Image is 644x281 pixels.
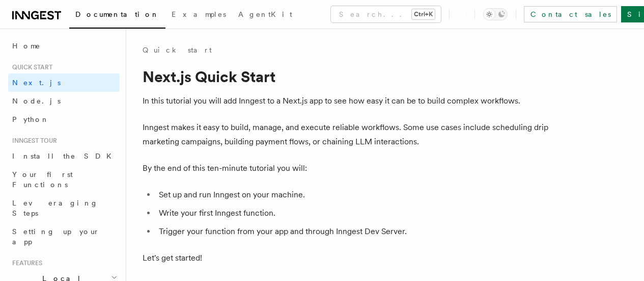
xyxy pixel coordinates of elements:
a: AgentKit [232,3,298,28]
a: Contact sales [524,6,617,22]
p: Inngest makes it easy to build, manage, and execute reliable workflows. Some use cases include sc... [143,120,550,149]
span: Python [12,115,49,123]
p: Let's get started! [143,251,550,265]
span: Node.js [12,97,61,105]
span: Setting up your app [12,227,100,246]
a: Next.js [8,73,120,92]
a: Leveraging Steps [8,194,120,222]
span: Install the SDK [12,152,118,160]
li: Set up and run Inngest on your machine. [156,188,550,202]
button: Search...Ctrl+K [331,6,441,22]
span: Next.js [12,79,61,87]
a: Setting up your app [8,222,120,251]
a: Documentation [69,3,165,29]
a: Node.js [8,92,120,110]
span: Examples [172,10,226,18]
kbd: Ctrl+K [412,9,435,19]
a: Home [8,37,120,55]
a: Examples [165,3,232,28]
a: Python [8,110,120,129]
button: Toggle dark mode [483,8,508,20]
a: Install the SDK [8,147,120,165]
span: Home [12,41,41,51]
h1: Next.js Quick Start [143,67,550,86]
span: Your first Functions [12,170,73,189]
span: AgentKit [238,10,292,18]
span: Quick start [8,63,52,71]
span: Features [8,259,42,267]
p: In this tutorial you will add Inngest to a Next.js app to see how easy it can be to build complex... [143,94,550,108]
span: Documentation [75,10,159,18]
span: Inngest tour [8,137,57,145]
a: Quick start [143,45,212,55]
li: Write your first Inngest function. [156,206,550,220]
li: Trigger your function from your app and through Inngest Dev Server. [156,224,550,239]
a: Your first Functions [8,165,120,194]
span: Leveraging Steps [12,199,98,217]
p: By the end of this ten-minute tutorial you will: [143,161,550,175]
